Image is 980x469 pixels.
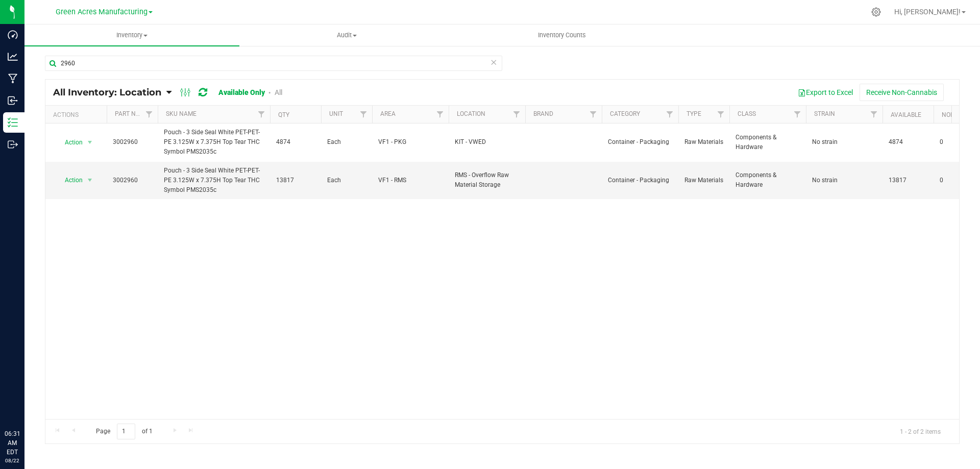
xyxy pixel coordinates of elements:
[889,137,927,147] span: 4874
[533,110,553,117] a: Brand
[684,137,723,147] span: Raw Materials
[276,176,315,185] span: 13817
[5,457,20,464] p: 08/22
[713,106,729,123] a: Filter
[45,56,502,71] input: Search Item Name, Retail Display Name, SKU, Part Number...
[355,106,372,123] a: Filter
[812,176,876,185] span: No strain
[239,24,454,46] a: Audit
[490,56,497,69] span: Clear
[164,166,264,195] span: Pouch - 3 Side Seal White PET-PET-PE 3.125W x 7.375H Top Tear THC Symbol PMS2035c
[276,137,315,147] span: 4874
[894,8,961,16] span: Hi, [PERSON_NAME]!
[8,95,18,106] inline-svg: Inbound
[327,176,366,185] span: Each
[736,133,800,152] span: Components & Hardware
[610,110,640,117] a: Category
[87,424,161,439] span: Page of 1
[164,128,264,157] span: Pouch - 3 Side Seal White PET-PET-PE 3.125W x 7.375H Top Tear THC Symbol PMS2035c
[8,30,18,40] inline-svg: Dashboard
[8,52,18,62] inline-svg: Analytics
[870,7,883,17] div: Manage settings
[585,106,602,123] a: Filter
[812,137,876,147] span: No strain
[10,387,41,418] iframe: Resource center
[53,111,103,118] div: Actions
[380,110,396,117] a: Area
[5,429,20,457] p: 06:31 AM EDT
[329,110,343,117] a: Unit
[24,31,239,40] span: Inventory
[378,137,443,147] span: VF1 - PKG
[8,73,18,84] inline-svg: Manufacturing
[53,87,161,98] span: All Inventory: Location
[684,176,723,185] span: Raw Materials
[608,176,672,185] span: Container - Packaging
[117,424,135,439] input: 1
[455,170,519,190] span: RMS - Overflow Raw Material Storage
[860,84,944,101] button: Receive Non-Cannabis
[378,176,443,185] span: VF1 - RMS
[115,110,156,117] a: Part Number
[24,24,239,46] a: Inventory
[661,106,678,123] a: Filter
[455,137,519,147] span: KIT - VWED
[454,24,669,46] a: Inventory Counts
[56,173,83,187] span: Action
[524,31,600,40] span: Inventory Counts
[84,135,96,150] span: select
[8,117,18,128] inline-svg: Inventory
[891,111,921,118] a: Available
[56,8,148,16] span: Green Acres Manufacturing
[608,137,672,147] span: Container - Packaging
[253,106,270,123] a: Filter
[791,84,860,101] button: Export to Excel
[166,110,197,117] a: SKU Name
[940,137,978,147] span: 0
[940,176,978,185] span: 0
[113,176,152,185] span: 3002960
[738,110,756,117] a: Class
[275,88,282,96] a: All
[889,176,927,185] span: 13817
[278,111,289,118] a: Qty
[8,139,18,150] inline-svg: Outbound
[218,88,265,96] a: Available Only
[53,87,166,98] a: All Inventory: Location
[84,173,96,187] span: select
[814,110,835,117] a: Strain
[687,110,701,117] a: Type
[508,106,525,123] a: Filter
[736,170,800,190] span: Components & Hardware
[892,424,949,439] span: 1 - 2 of 2 items
[866,106,883,123] a: Filter
[240,31,454,40] span: Audit
[432,106,449,123] a: Filter
[457,110,485,117] a: Location
[56,135,83,150] span: Action
[113,137,152,147] span: 3002960
[327,137,366,147] span: Each
[141,106,158,123] a: Filter
[789,106,806,123] a: Filter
